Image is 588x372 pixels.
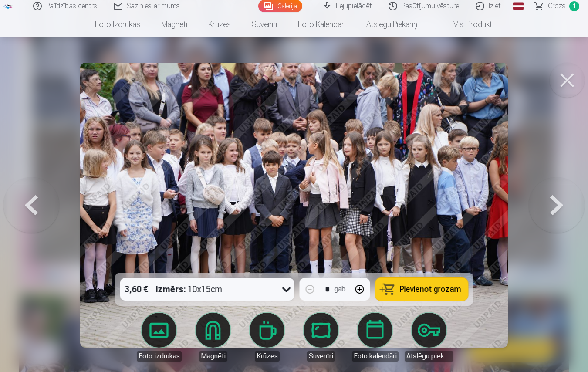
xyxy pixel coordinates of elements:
a: Krūzes [243,313,291,362]
a: Suvenīri [241,12,287,37]
span: Pievienot grozam [400,285,461,293]
a: Foto izdrukas [135,313,183,362]
strong: Izmērs : [156,283,186,295]
a: Magnēti [151,12,198,37]
a: Foto kalendāri [287,12,356,37]
div: Magnēti [199,351,227,362]
a: Foto izdrukas [84,12,151,37]
div: Foto kalendāri [352,351,399,362]
a: Magnēti [189,313,237,362]
div: Atslēgu piekariņi [405,351,453,362]
div: Krūzes [255,351,280,362]
a: Krūzes [198,12,241,37]
div: gab. [335,284,348,294]
button: Pievienot grozam [375,278,468,301]
span: 1 [569,1,579,11]
a: Foto kalendāri [351,313,399,362]
a: Visi produkti [429,12,504,37]
div: Suvenīri [307,351,335,362]
a: Suvenīri [297,313,345,362]
div: 3,60 € [120,278,152,301]
a: Atslēgu piekariņi [356,12,429,37]
div: 10x15cm [156,278,223,301]
div: Foto izdrukas [137,351,182,362]
a: Atslēgu piekariņi [405,313,453,362]
img: /fa3 [3,3,13,9]
span: Grozs [548,1,566,11]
